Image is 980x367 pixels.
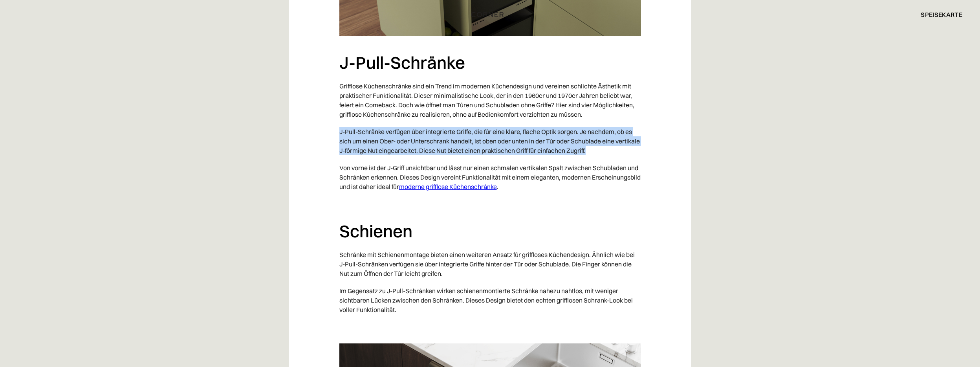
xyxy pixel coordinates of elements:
font: Grifflose Küchenschränke sind ein Trend im modernen Küchendesign und vereinen schlichte Ästhetik ... [339,82,634,118]
font: J-Pull-Schränke verfügen über integrierte Griffe, die für eine klare, flache Optik sorgen. Je nac... [339,128,640,154]
font: Im Gegensatz zu J-Pull-Schränken wirken schienenmontierte Schränke nahezu nahtlos, mit weniger si... [339,287,633,314]
a: heim [462,9,517,20]
font: Speisekarte [921,11,962,18]
font: Schienen [339,220,412,242]
font: J-Pull-Schränke [339,52,465,73]
font: . [497,183,498,191]
font: Von vorne ist der J-Griff unsichtbar und lässt nur einen schmalen vertikalen Spalt zwischen Schub... [339,164,641,191]
a: moderne grifflose Küchenschränke [399,183,497,191]
font: Schränke mit Schienenmontage bieten einen weiteren Ansatz für griffloses Küchendesign. Ähnlich wi... [339,251,635,277]
div: Speisekarte [913,8,962,21]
